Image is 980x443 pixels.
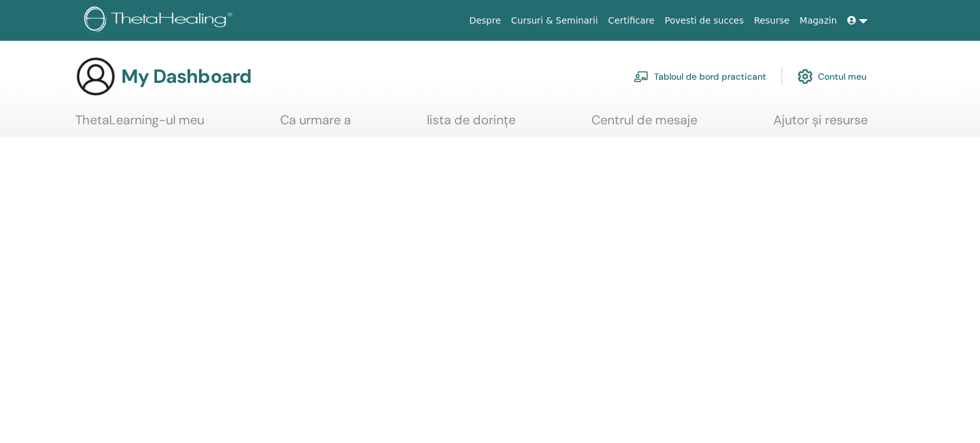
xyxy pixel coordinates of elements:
[84,6,237,35] img: logo.png
[634,62,766,91] a: Tabloul de bord practicant
[75,112,204,137] a: ThetaLearning-ul meu
[591,112,697,137] a: Centrul de mesaje
[121,65,251,88] h3: My Dashboard
[603,9,660,33] a: Certificare
[798,62,866,91] a: Contul meu
[794,9,842,33] a: Magazin
[634,71,649,82] img: chalkboard-teacher.svg
[75,56,116,97] img: generic-user-icon.jpg
[464,9,506,33] a: Despre
[280,112,351,137] a: Ca urmare a
[798,66,813,87] img: cog.svg
[660,9,749,33] a: Povesti de succes
[749,9,795,33] a: Resurse
[427,112,516,137] a: lista de dorințe
[773,112,868,137] a: Ajutor și resurse
[506,9,603,33] a: Cursuri & Seminarii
